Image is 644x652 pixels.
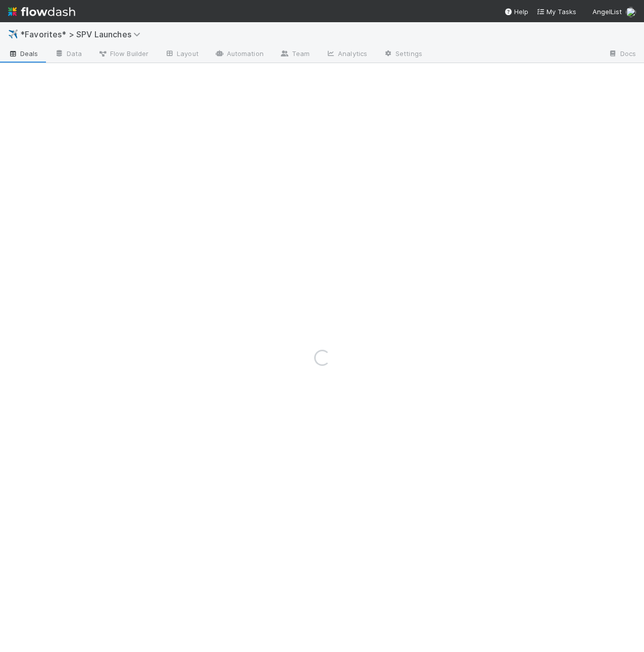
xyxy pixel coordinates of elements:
a: Settings [375,46,430,63]
a: Automation [207,46,272,63]
span: *Favorites* > SPV Launches [20,29,145,39]
span: ✈️ [8,30,18,38]
a: Team [272,46,318,63]
a: Data [46,46,90,63]
span: AngelList [592,8,622,16]
a: My Tasks [536,7,576,17]
div: Help [504,7,528,17]
span: Deals [8,48,38,59]
span: Flow Builder [98,48,148,59]
span: My Tasks [536,8,576,16]
img: avatar_b18de8e2-1483-4e81-aa60-0a3d21592880.png [626,7,636,17]
a: Layout [157,46,207,63]
img: logo-inverted-e16ddd16eac7371096b0.svg [8,3,75,20]
a: Analytics [318,46,375,63]
a: Docs [600,46,644,63]
a: Flow Builder [90,46,157,63]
